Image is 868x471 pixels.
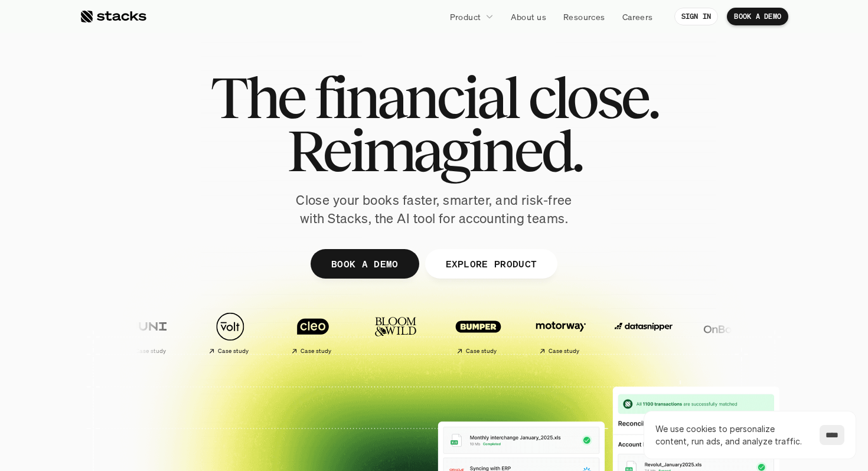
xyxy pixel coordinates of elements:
span: The [210,71,304,124]
a: About us [504,6,553,27]
p: SIGN IN [681,12,712,21]
h2: Case study [135,348,167,355]
p: Close your books faster, smarter, and risk-free with Stacks, the AI tool for accounting teams. [286,191,582,228]
a: Case study [523,306,599,359]
a: Resources [556,6,612,27]
a: Case study [109,306,186,359]
h2: Case study [218,348,249,355]
span: Reimagined. [287,124,582,177]
span: close. [528,71,658,124]
h2: Case study [301,348,332,355]
h2: Case study [466,348,497,355]
h2: Case study [549,348,580,355]
a: SIGN IN [674,8,719,25]
p: Careers [622,11,653,23]
a: EXPLORE PRODUCT [425,249,557,279]
p: Resources [563,11,605,23]
p: Product [450,11,481,23]
p: EXPLORE PRODUCT [445,255,537,272]
a: Privacy Policy [139,273,191,282]
a: Case study [440,306,517,359]
span: financial [314,71,518,124]
a: Case study [192,306,269,359]
p: We use cookies to personalize content, run ads, and analyze traffic. [655,423,808,447]
a: BOOK A DEMO [311,249,419,279]
p: About us [511,11,546,23]
p: BOOK A DEMO [331,255,399,272]
a: BOOK A DEMO [727,8,788,25]
a: Case study [275,306,351,359]
p: BOOK A DEMO [734,12,781,21]
a: Careers [615,6,660,27]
